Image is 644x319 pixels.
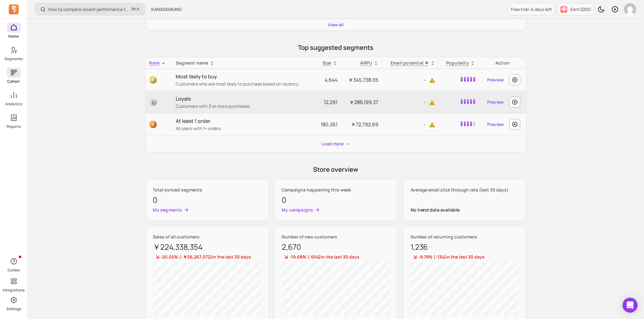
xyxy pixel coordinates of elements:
[131,6,135,13] kbd: ⌘
[176,73,311,80] p: Most likely to buy
[5,102,22,107] p: Analytics
[349,76,379,83] span: ￥345,738.05
[434,254,446,260] span: ( -134 )
[8,268,20,273] p: Guides
[289,254,307,260] span: -19.68%
[8,34,19,39] p: Home
[307,254,321,260] span: ( -654 )
[176,60,311,66] div: Segment name
[6,306,21,311] p: Settings
[485,97,506,108] a: Preview
[282,187,390,193] p: Campaigns happening this week
[595,3,608,16] button: Toggle dark mode
[5,56,23,61] p: Segments
[282,207,390,213] a: My campaigns
[282,234,390,240] p: Number of new customers
[153,194,261,206] p: 0
[391,60,429,66] p: Email potential ￥
[176,81,311,87] p: Customers who are most likely to purchase based on recency.
[282,262,390,316] canvas: chart
[282,254,390,261] p: in the last 30 days
[153,262,261,316] canvas: chart
[149,60,160,66] span: Rank
[176,117,311,125] p: At least 1 order
[282,194,390,206] p: 0
[153,187,261,193] p: Total synced segments
[149,98,157,106] span: 2
[485,119,506,130] a: Preview
[418,254,434,260] span: -9.78%
[145,43,527,52] p: Top suggested segments
[176,95,311,102] p: Loyals
[511,6,552,13] p: Free trial: 6 days left
[411,241,428,253] a: 1,236
[623,298,638,313] div: Open Intercom Messenger
[282,207,313,213] p: My campaigns
[7,124,21,129] p: Reports
[485,74,506,86] a: Preview
[321,121,338,128] span: 180,361
[360,60,372,66] p: ARPU
[161,254,179,260] span: -20.05%
[325,76,338,83] span: 4,644
[153,207,261,213] a: My segments
[145,165,527,174] p: Store overview
[386,98,435,106] p: -
[282,241,301,253] a: 2,670
[132,6,140,13] span: +
[8,79,20,84] p: Cohort
[411,262,519,316] canvas: chart
[508,3,555,15] a: Free trial: 6 days left
[328,22,344,28] a: View all
[48,6,129,13] p: How to compare recent performance to last year or last month?
[176,125,311,132] p: All users with 1+ orders
[322,60,331,66] span: Size
[324,99,338,106] span: 12,291
[411,234,519,240] p: Number of returning customers
[446,60,469,66] p: Popularity
[570,6,591,13] p: Earn $200
[147,4,185,15] button: KANADEMONO
[137,7,140,12] kbd: K
[153,207,182,213] p: My segments
[483,60,522,66] div: Action
[411,187,519,193] p: Average email click through rate (last 30 days)
[149,121,157,128] span: 3
[319,138,353,150] button: Load more
[153,234,261,240] p: Sales of all customers
[386,121,435,128] p: -
[351,121,379,128] span: ￥72,792.69
[411,207,519,213] div: No trend data available
[624,3,636,16] img: avatar
[349,99,379,106] span: ￥286,199.37
[149,76,157,84] span: 1
[557,3,594,16] button: Earn $200
[3,288,24,293] p: Integrations
[176,103,311,109] p: Customers with 3 or more purchases.
[386,76,435,84] p: -
[411,254,519,261] p: in the last 30 days
[179,254,212,260] span: ( -￥56,267,072 )
[153,254,261,261] p: in the last 30 days
[153,241,203,253] a: ￥224,338,354
[35,3,145,15] button: How to compare recent performance to last year or last month?⌘+K
[151,6,182,13] span: KANADEMONO
[7,255,21,274] button: Guides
